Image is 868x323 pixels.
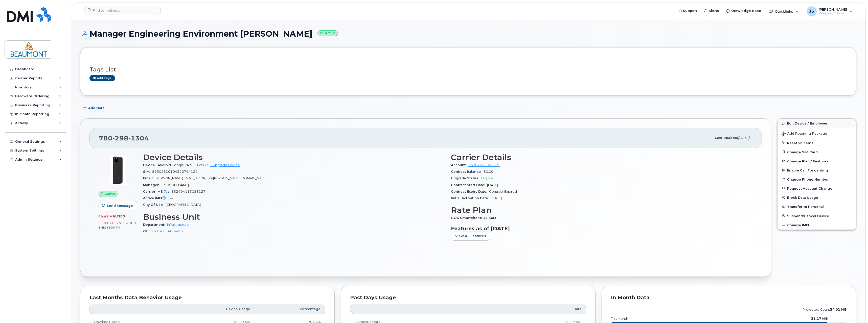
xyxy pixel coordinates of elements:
span: Add Roaming Package [782,132,827,136]
span: Initial Activation Date [451,196,491,200]
button: Request Account Change [778,184,856,193]
th: Device Usage [176,305,255,314]
span: [GEOGRAPHIC_DATA] [166,203,201,207]
button: Change Plan / Features [778,157,856,166]
button: Transfer to Personal [778,202,856,211]
h3: Business Unit [143,212,445,221]
a: Infrastructure [167,223,189,227]
span: Send Message [107,203,133,208]
span: City Of Use [143,203,166,207]
a: + Upgrade Device [210,163,240,167]
button: Block Data Usage [778,193,856,202]
span: [PERSON_NAME][EMAIL_ADDRESS][PERSON_NAME][DOMAIN_NAME] [155,176,267,180]
span: Suspend/Cancel Device [787,214,829,218]
small: Active [317,30,338,36]
th: Percentage [255,305,326,314]
img: image20231002-3703462-symmln.jpeg [103,155,133,186]
span: 70.98 MB [99,215,115,218]
span: Active [104,191,115,196]
span: Change Plan / Features [787,159,829,163]
span: used [115,214,125,218]
span: View All Features [455,234,486,238]
h3: Rate Plan [451,206,753,215]
span: [DATE] [487,183,498,187]
div: Past Days Usage [350,295,586,300]
button: Add Note [80,103,109,112]
span: [DATE] [738,136,749,140]
text: 31.17 MB [811,317,828,320]
button: Add Roaming Package [778,128,856,138]
span: Contract Start Date [451,183,487,187]
a: 0528251555 - Bell [468,163,500,167]
span: Active IMEI [143,196,170,200]
h3: Device Details [143,153,445,162]
span: Last updated [715,136,738,140]
tspan: 34.01 MB [830,308,847,311]
span: — [170,196,173,200]
span: 0.00 Bytes [99,221,118,225]
span: Android Google Pixel 5 128GB [158,163,208,167]
span: GL [143,229,150,233]
span: included this month [99,221,136,229]
span: Enable Call Forwarding [787,168,828,172]
h3: Carrier Details [451,153,753,162]
button: Suspend/Cancel Device [778,211,856,220]
a: Edit Device / Employee [778,119,856,128]
button: Change Phone Number [778,175,856,184]
span: [PERSON_NAME] [162,183,189,187]
h1: Manager Engineering Environment [PERSON_NAME] [80,29,856,38]
span: SIM [143,170,152,173]
span: 89302610104320794122 [152,170,198,173]
span: Carrier IMEI [143,190,171,193]
h3: Features as of [DATE] [451,226,753,232]
span: 780 [99,134,149,142]
text: this month [611,317,628,320]
span: Manager [143,183,162,187]
button: Change SIM Card [778,147,856,157]
span: 298 [112,134,128,142]
span: 1304 [128,134,149,142]
button: Change IMEI [778,220,856,230]
button: Send Message [99,201,137,210]
text: projected count [803,308,847,311]
div: Last Months Data Behavior Usage [89,295,325,300]
span: GOA Smartphone 14 30D [451,216,498,220]
span: Department [143,223,167,227]
div: In Month Data [611,295,847,300]
th: Data [483,305,586,314]
span: [DATE] [491,196,502,200]
span: Contract balance [451,170,484,173]
h3: Tags List [89,66,847,73]
a: 02-10-150-00-490 [150,229,183,233]
span: Account [451,163,468,167]
span: 352494113053127 [171,190,205,193]
span: $0.00 [484,170,493,173]
span: Device [143,163,158,167]
span: Contract Expiry Date [451,190,489,193]
span: Add Note [88,106,105,110]
span: Upgrade Status [451,176,481,180]
span: Contract Expired [489,190,517,193]
button: Reset Voicemail [778,138,856,147]
span: Email [143,176,155,180]
button: View All Features [451,232,490,241]
a: Add tags [89,75,115,81]
button: Enable Call Forwarding [778,166,856,175]
span: Eligible [481,176,493,180]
